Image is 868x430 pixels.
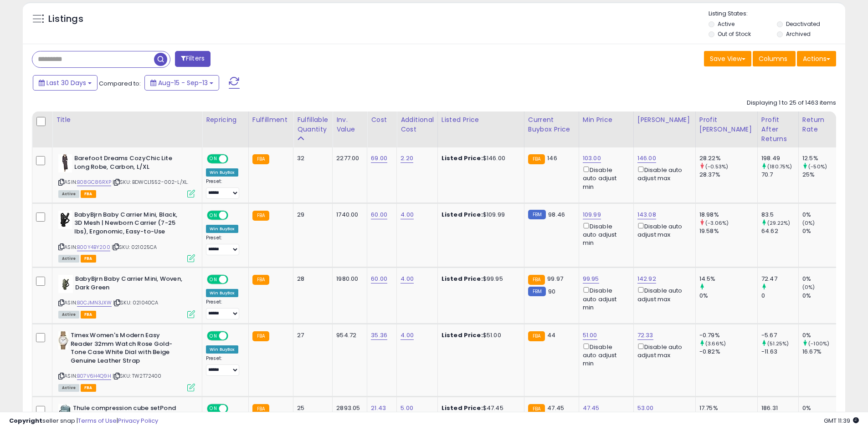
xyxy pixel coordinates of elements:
div: Inv. value [336,115,363,134]
a: 51.00 [583,331,597,340]
span: ON [208,155,219,163]
div: Preset: [206,178,241,199]
a: 103.00 [583,154,601,163]
span: | SKU: TW2T72400 [113,372,162,379]
div: 32 [297,154,325,162]
b: BabyBjrn Baby Carrier Mini, Woven, Dark Green [75,275,186,294]
span: Aug-15 - Sep-13 [158,78,208,87]
span: 2025-10-14 11:39 GMT [824,416,859,425]
a: 109.99 [583,210,601,219]
b: Timex Women's Modern Easy Reader 32mm Watch Rose Gold-Tone Case White Dial with Beige Genuine Lea... [71,331,181,367]
b: BabyBjrn Baby Carrier Mini, Black, 3D Mesh | Newborn Carrier (7-25 lbs), Ergonomic, Easy-to-Use [74,211,185,238]
span: 90 [548,287,555,296]
small: (3.66%) [705,340,726,347]
div: $146.00 [442,154,517,162]
div: 16.67% [802,348,839,356]
a: 142.92 [637,274,656,283]
div: Fulfillable Quantity [297,115,329,134]
div: -0.79% [699,331,757,339]
a: 35.36 [371,331,387,340]
button: Last 30 Days [33,75,98,91]
div: Profit [PERSON_NAME] [699,115,754,134]
div: 198.49 [761,154,798,162]
div: 0% [802,292,839,300]
span: ON [208,276,219,283]
div: 0% [802,331,839,339]
div: ASIN: [58,331,195,390]
img: 31tC9WXkAyL._SL40_.jpg [58,154,72,172]
a: 146.00 [637,154,656,163]
span: FBA [81,311,96,319]
small: FBA [252,154,269,164]
small: FBM [528,287,546,296]
div: 0 [761,292,798,300]
a: 72.33 [637,331,653,340]
div: 72.47 [761,275,798,283]
div: 0% [699,292,757,300]
span: FBA [81,384,96,392]
div: $99.95 [442,275,517,283]
div: [PERSON_NAME] [637,115,692,125]
div: -0.82% [699,348,757,356]
div: ASIN: [58,154,195,197]
div: Win BuyBox [206,289,238,297]
a: 4.00 [401,331,414,340]
a: 60.00 [371,274,387,283]
p: Listing States: [709,10,845,18]
div: 1740.00 [336,211,360,219]
a: 60.00 [371,210,387,219]
div: 0% [802,275,839,283]
div: -5.67 [761,331,798,339]
a: 99.95 [583,274,599,283]
div: Preset: [206,299,241,319]
span: FBA [81,255,96,263]
div: Cost [371,115,393,125]
div: 27 [297,331,325,339]
small: FBA [252,331,269,341]
div: Disable auto adjust max [637,285,688,303]
small: (-50%) [808,163,827,170]
div: Disable auto adjust max [637,342,688,359]
span: Columns [759,54,787,63]
small: (-0.53%) [705,163,728,170]
span: | SKU: BDWCL1552-002-L/XL. [113,178,188,186]
small: FBA [252,275,269,285]
small: (0%) [802,219,815,227]
small: FBA [528,331,545,341]
div: Listed Price [442,115,520,125]
div: Profit After Returns [761,115,795,144]
div: 19.58% [699,227,757,235]
div: 25% [802,171,839,179]
a: 69.00 [371,154,387,163]
div: Win BuyBox [206,345,238,354]
div: 64.62 [761,227,798,235]
button: Actions [797,51,836,66]
div: Disable auto adjust max [637,221,688,239]
div: Additional Cost [401,115,434,134]
label: Out of Stock [718,30,751,38]
span: ON [208,332,219,340]
div: Repricing [206,115,245,125]
div: 1980.00 [336,275,360,283]
div: Disable auto adjust max [637,165,688,182]
div: Return Rate [802,115,836,134]
div: Displaying 1 to 25 of 1463 items [747,99,836,107]
a: 2.20 [401,154,413,163]
div: Disable auto adjust min [583,285,627,312]
img: 318tomq8hRL._SL40_.jpg [58,275,73,293]
div: 28.37% [699,171,757,179]
div: 0% [802,211,839,219]
a: B08GC86RXP [77,178,111,186]
a: 4.00 [401,274,414,283]
span: ON [208,211,219,219]
div: ASIN: [58,211,195,261]
b: Listed Price: [442,154,483,162]
small: FBA [528,275,545,285]
small: (180.75%) [767,163,792,170]
b: Listed Price: [442,331,483,339]
span: FBA [81,190,96,198]
label: Active [718,20,734,28]
div: Preset: [206,235,241,255]
div: ASIN: [58,275,195,317]
b: Listed Price: [442,210,483,219]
